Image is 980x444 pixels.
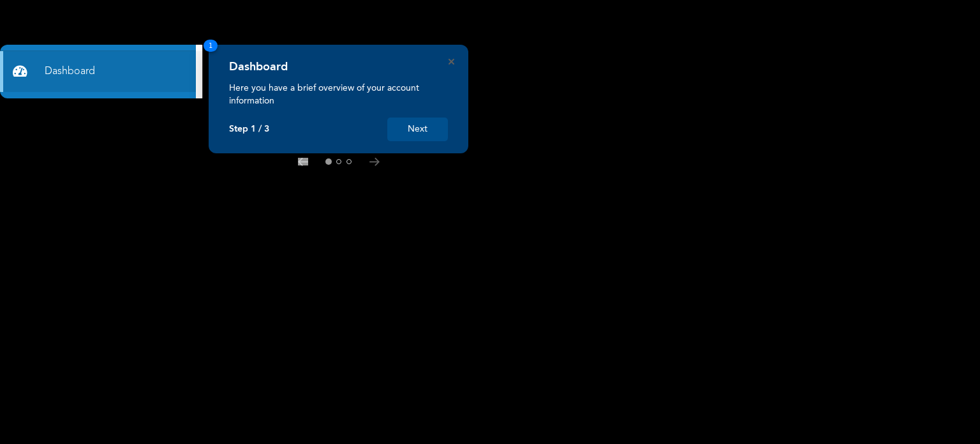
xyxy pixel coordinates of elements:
[449,59,454,65] button: Close
[387,118,448,141] button: Next
[229,60,288,74] h4: Dashboard
[229,124,269,135] p: Step 1 / 3
[204,40,218,52] span: 1
[229,82,448,107] p: Here you have a brief overview of your account information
